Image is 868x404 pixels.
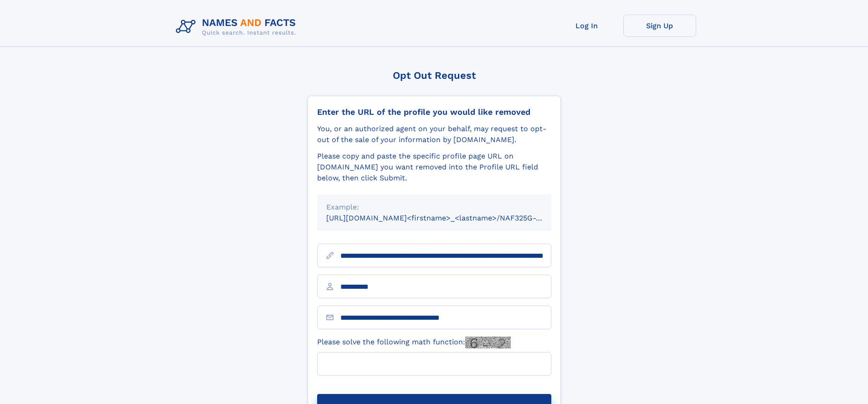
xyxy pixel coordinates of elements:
[623,15,696,37] a: Sign Up
[317,123,551,145] div: You, or an authorized agent on your behalf, may request to opt-out of the sale of your informatio...
[317,151,551,184] div: Please copy and paste the specific profile page URL on [DOMAIN_NAME] you want removed into the Pr...
[550,15,623,37] a: Log In
[317,107,551,117] div: Enter the URL of the profile you would like removed
[172,15,303,39] img: Logo Names and Facts
[317,337,511,348] label: Please solve the following math function:
[326,214,569,222] small: [URL][DOMAIN_NAME]<firstname>_<lastname>/NAF325G-xxxxxxxx
[326,202,542,213] div: Example:
[308,70,561,81] div: Opt Out Request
